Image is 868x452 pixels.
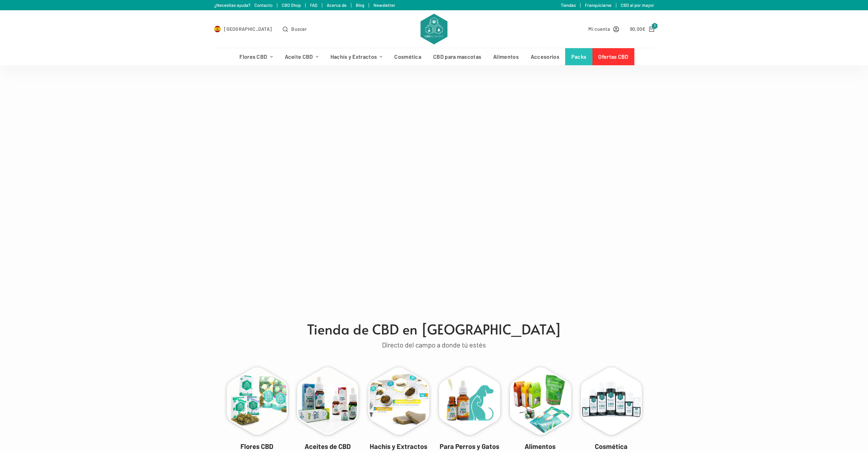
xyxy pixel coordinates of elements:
a: Aceites de CBD [305,442,351,450]
span: € [642,26,645,32]
a: Blog [356,2,364,8]
img: Flores de CBD [223,364,291,439]
a: Alimentos [525,442,556,450]
a: Carro de compra [630,25,654,33]
a: Packs [565,48,592,65]
a: Franquiciarse [585,2,612,8]
a: Flores CBD [240,442,273,450]
a: Flores CBD [234,48,279,65]
a: Alimentos [487,48,525,65]
a: Para Perros y Gatos [440,442,499,450]
a: Cosmética [595,442,628,450]
a: Acerca de [327,2,347,8]
span: [GEOGRAPHIC_DATA] [224,25,272,33]
img: ES Flag [214,26,221,32]
img: previous arrow [5,180,16,191]
span: 1 [652,23,658,29]
a: Tiendas [561,2,576,8]
h1: Tienda de CBD en [GEOGRAPHIC_DATA] [218,319,651,339]
a: Accesorios [525,48,565,65]
img: Hachís y Extractos de CBD [365,364,432,439]
a: CBD Shop [282,2,301,8]
a: Aceite CBD [279,48,324,65]
p: Directo del campo a donde tú estés [218,339,651,351]
img: next arrow [852,180,863,191]
a: ¿Necesitas ayuda? Contacto [214,2,273,8]
bdi: 90,00 [630,26,646,32]
img: Cosmética con CBD [577,364,645,439]
a: Newsletter [373,2,395,8]
button: Abrir formulario de búsqueda [283,25,307,33]
nav: Menú de cabecera [234,48,634,65]
a: Mi cuenta [588,25,619,33]
span: Buscar [291,25,307,33]
a: CBD al por mayor [621,2,654,8]
a: Hachís y Extractos [370,442,427,450]
img: Alimentos con CBD [506,364,574,439]
a: Hachís y Extractos [324,48,388,65]
img: Aceites de CBD [294,364,362,439]
a: Cosmética [388,48,427,65]
a: FAQ [310,2,318,8]
img: CBD para mascotas [436,364,503,439]
span: Mi cuenta [588,25,610,33]
a: Ofertas CBD [592,48,634,65]
a: CBD para mascotas [427,48,487,65]
a: Select Country [214,25,272,33]
img: CBD Alchemy [421,14,447,44]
